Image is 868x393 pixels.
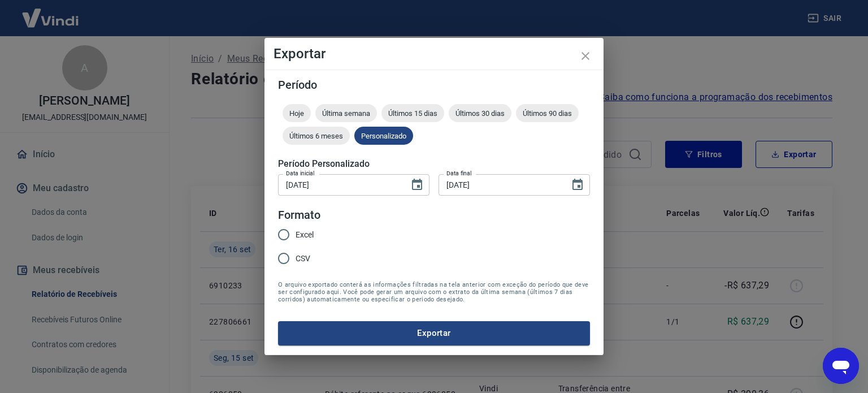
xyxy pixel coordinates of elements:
[572,42,599,70] button: close
[449,109,511,118] span: Últimos 30 dias
[566,174,589,196] button: Choose date, selected date is 16 de set de 2025
[315,104,377,122] div: Última semana
[381,109,444,118] span: Últimos 15 dias
[278,207,320,223] legend: Formato
[823,348,859,384] iframe: Botão para abrir a janela de mensagens
[381,104,444,122] div: Últimos 15 dias
[354,132,413,140] span: Personalizado
[278,158,590,170] h5: Período Personalizado
[278,79,590,90] h5: Período
[278,174,401,195] input: DD/MM/YYYY
[296,253,310,265] span: CSV
[283,104,311,122] div: Hoje
[449,104,511,122] div: Últimos 30 dias
[274,47,594,61] h4: Exportar
[439,174,562,195] input: DD/MM/YYYY
[354,127,413,145] div: Personalizado
[286,169,315,178] label: Data inicial
[516,109,579,118] span: Últimos 90 dias
[406,174,428,196] button: Choose date, selected date is 13 de set de 2025
[296,229,314,241] span: Excel
[278,281,590,303] span: O arquivo exportado conterá as informações filtradas na tela anterior com exceção do período que ...
[283,109,311,118] span: Hoje
[446,169,472,178] label: Data final
[516,104,579,122] div: Últimos 90 dias
[283,127,350,145] div: Últimos 6 meses
[315,109,377,118] span: Última semana
[283,132,350,140] span: Últimos 6 meses
[278,321,590,345] button: Exportar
